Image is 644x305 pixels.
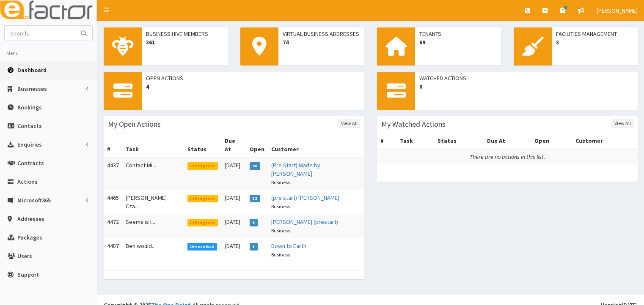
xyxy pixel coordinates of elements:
span: Unresolved [187,243,217,251]
th: Task [396,133,435,149]
td: [DATE] [221,214,246,238]
span: Bookings [17,103,42,111]
span: Actions [17,178,38,185]
span: 0 [419,82,633,91]
span: Addresses [17,215,44,223]
span: Business Hive Members [146,30,223,38]
span: Virtual Business Addresses [283,30,360,38]
a: View All [339,119,360,128]
span: 20 [250,162,260,170]
td: Contact Mi... [122,157,184,190]
th: Customer [268,133,364,157]
td: [DATE] [221,190,246,214]
span: 8 [250,219,258,226]
span: Support [17,271,39,278]
span: Dashboard [17,66,47,74]
span: In Progress [187,219,218,226]
span: 1 [250,243,258,251]
th: Open [246,133,268,157]
small: Business [271,203,290,210]
td: 4472 [104,214,122,238]
span: Contracts [17,159,44,167]
span: Enquiries [17,141,42,148]
a: (pre start) [PERSON_NAME] [271,194,339,202]
td: Seema is l... [122,214,184,238]
span: 69 [419,38,497,46]
h3: My Watched Actions [381,120,446,128]
span: 4 [146,82,360,91]
td: Ben would... [122,238,184,262]
i: There are no actions in this list. [470,153,545,161]
td: [DATE] [221,238,246,262]
span: Packages [17,234,42,241]
span: Facilities Management [556,30,633,38]
span: Microsoft365 [17,196,51,204]
th: Status [184,133,222,157]
span: Users [17,252,32,260]
th: Due At [221,133,246,157]
td: 4437 [104,157,122,190]
small: Business [271,251,290,258]
span: In Progress [187,195,218,202]
td: 4487 [104,238,122,262]
th: Open [531,133,572,149]
a: (Pre Start) Made by [PERSON_NAME] [271,161,320,177]
span: 361 [146,38,223,46]
th: Status [434,133,483,149]
th: Customer [572,133,638,149]
a: [PERSON_NAME] (prestart) [271,218,338,226]
span: 3 [556,38,633,46]
small: Business [271,179,290,185]
span: 12 [250,195,260,202]
span: Watched Actions [419,74,633,82]
th: Due At [484,133,531,149]
th: Task [122,133,184,157]
td: 4465 [104,190,122,214]
th: # [377,133,396,149]
span: Businesses [17,85,47,93]
span: 74 [283,38,360,46]
input: Search... [5,26,76,41]
th: # [104,133,122,157]
span: Tenants [419,30,497,38]
span: In Progress [187,162,218,170]
td: [PERSON_NAME] Cza... [122,190,184,214]
span: Open Actions [146,74,360,82]
small: Business [271,227,290,234]
h3: My Open Actions [108,120,161,128]
span: Contacts [17,122,42,130]
td: [DATE] [221,157,246,190]
a: Down to Earth [271,242,306,250]
span: [PERSON_NAME] [597,7,638,14]
a: View All [612,119,633,128]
